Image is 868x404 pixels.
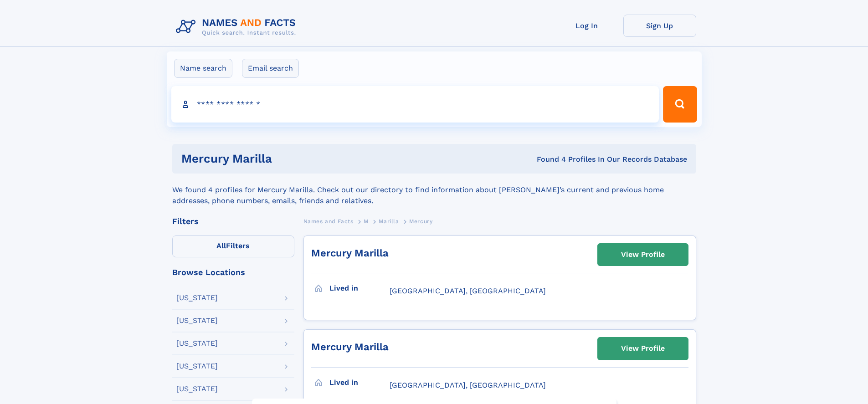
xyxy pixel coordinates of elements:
div: View Profile [621,244,665,265]
a: Mercury Marilla [311,341,389,353]
span: M [364,218,369,225]
div: [US_STATE] [176,317,218,324]
span: [GEOGRAPHIC_DATA], [GEOGRAPHIC_DATA] [390,286,546,295]
label: Name search [174,59,232,78]
div: [US_STATE] [176,294,218,302]
h1: Mercury Marilla [181,153,405,164]
span: [GEOGRAPHIC_DATA], [GEOGRAPHIC_DATA] [390,381,546,389]
div: [US_STATE] [176,340,218,347]
h3: Lived in [329,375,390,390]
div: [US_STATE] [176,363,218,370]
div: Found 4 Profiles In Our Records Database [404,154,687,164]
a: M [364,215,369,227]
a: Log In [550,15,623,37]
button: Search Button [663,86,697,123]
a: View Profile [598,244,688,266]
a: Names and Facts [303,215,354,227]
span: All [216,241,226,250]
div: View Profile [621,338,665,359]
div: Filters [172,217,294,225]
a: View Profile [598,338,688,359]
div: [US_STATE] [176,385,218,393]
h3: Lived in [329,281,390,296]
input: search input [171,86,659,123]
div: We found 4 profiles for Mercury Marilla. Check out our directory to find information about [PERSO... [172,174,696,206]
img: Logo Names and Facts [172,15,303,39]
span: Mercury [409,218,432,225]
div: Browse Locations [172,268,294,276]
a: Mercury Marilla [311,247,389,259]
span: Marilla [379,218,399,225]
label: Filters [172,235,294,257]
a: Sign Up [623,15,696,37]
a: Marilla [379,215,399,227]
label: Email search [242,59,299,78]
